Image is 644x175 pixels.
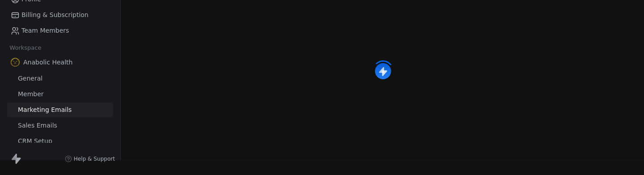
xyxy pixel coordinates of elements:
[74,155,115,162] span: Help & Support
[6,41,45,55] span: Workspace
[11,58,20,67] img: Anabolic-Health-Icon-192.png
[21,26,69,35] span: Team Members
[7,87,113,102] a: Member
[18,121,57,130] span: Sales Emails
[7,134,113,149] a: CRM Setup
[65,155,115,162] a: Help & Support
[21,10,89,20] span: Billing & Subscription
[7,8,113,22] a: Billing & Subscription
[18,90,44,99] span: Member
[7,118,113,133] a: Sales Emails
[18,74,42,83] span: General
[18,137,52,146] span: CRM Setup
[18,105,72,115] span: Marketing Emails
[7,23,113,38] a: Team Members
[7,102,113,117] a: Marketing Emails
[23,58,72,67] span: Anabolic Health
[7,71,113,86] a: General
